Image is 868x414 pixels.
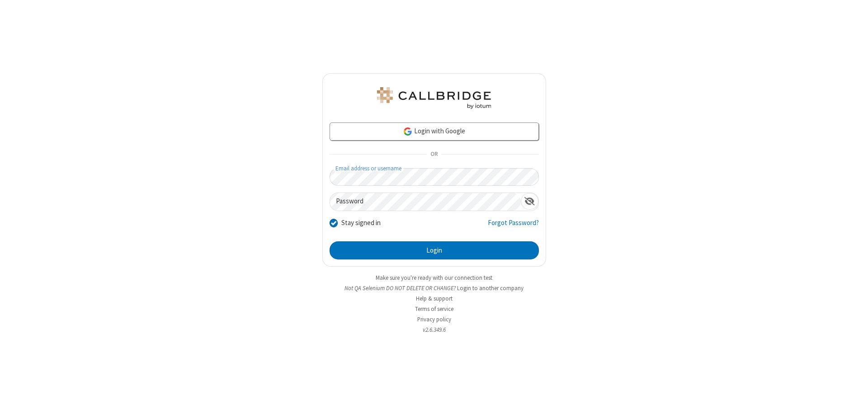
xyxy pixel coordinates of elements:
li: Not QA Selenium DO NOT DELETE OR CHANGE? [322,284,546,292]
a: Forgot Password? [488,218,539,235]
div: Show password [521,193,538,210]
a: Terms of service [415,305,453,313]
li: v2.6.349.6 [322,325,546,334]
input: Email address or username [330,168,539,186]
button: Login to another company [457,284,524,292]
input: Password [330,193,521,211]
iframe: Chat [845,390,861,408]
span: OR [427,148,441,161]
button: Login [330,241,539,259]
a: Login with Google [330,122,539,141]
a: Help & support [416,295,453,302]
img: google-icon.png [403,127,413,136]
img: QA Selenium DO NOT DELETE OR CHANGE [375,87,493,109]
a: Make sure you're ready with our connection test [376,274,492,282]
label: Stay signed in [341,218,381,228]
a: Privacy policy [417,315,451,323]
